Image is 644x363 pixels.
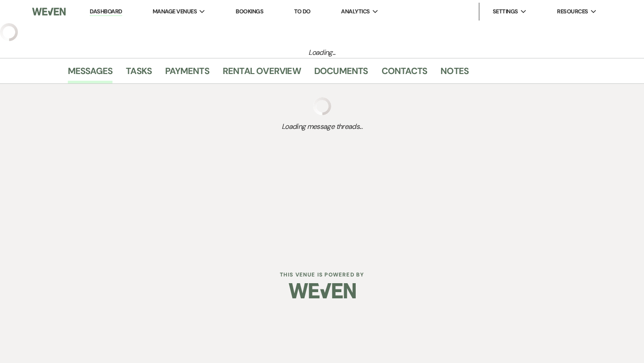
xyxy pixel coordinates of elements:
a: Notes [440,64,469,83]
span: Settings [493,7,518,16]
a: Bookings [236,8,263,15]
a: Rental Overview [223,64,301,83]
span: Manage Venues [153,7,197,16]
a: Dashboard [90,8,122,16]
img: loading spinner [313,97,331,115]
img: Weven Logo [32,2,66,21]
a: To Do [294,8,311,15]
a: Documents [314,64,368,83]
a: Payments [165,64,209,83]
span: Resources [557,7,588,16]
span: Analytics [341,7,370,16]
a: Contacts [382,64,428,83]
img: Weven Logo [289,275,356,306]
span: Loading message threads... [68,121,577,132]
a: Tasks [126,64,152,83]
a: Messages [68,64,113,83]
